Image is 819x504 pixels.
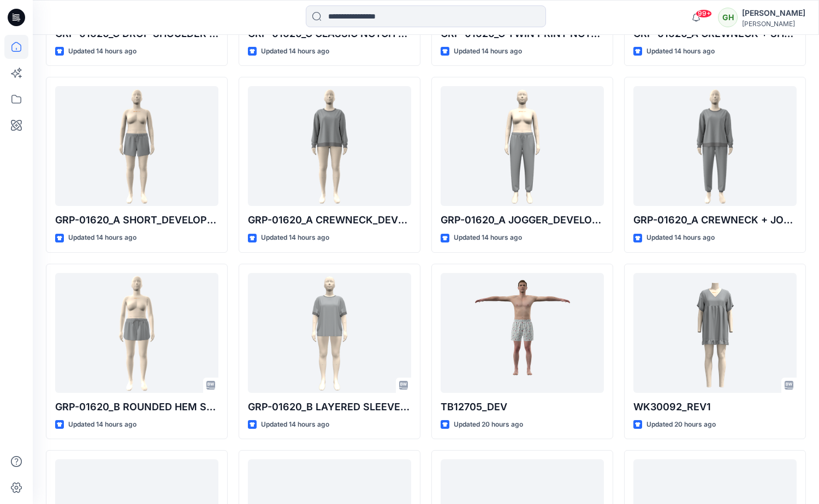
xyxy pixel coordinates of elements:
[55,273,218,393] a: GRP-01620_B ROUNDED HEM SHORT_DEV
[261,46,329,57] p: Updated 14 hours ago
[633,273,797,393] a: WK30092_REV1
[646,419,716,430] p: Updated 20 hours ago
[633,212,797,228] p: GRP-01620_A CREWNECK + JOGGER SET_DEVELOPMENT
[454,419,523,430] p: Updated 20 hours ago
[441,212,604,228] p: GRP-01620_A JOGGER_DEVELOPMENT
[441,399,604,415] p: TB12705_DEV
[454,232,522,244] p: Updated 14 hours ago
[441,86,604,206] a: GRP-01620_A JOGGER_DEVELOPMENT
[742,20,805,28] div: [PERSON_NAME]
[248,212,411,228] p: GRP-01620_A CREWNECK_DEVELOPMENT
[55,86,218,206] a: GRP-01620_A SHORT_DEVELOPMENT
[248,273,411,393] a: GRP-01620_B LAYERED SLEEVE BOXY TEE_DEV
[633,86,797,206] a: GRP-01620_A CREWNECK + JOGGER SET_DEVELOPMENT
[633,399,797,415] p: WK30092_REV1
[261,232,329,244] p: Updated 14 hours ago
[441,273,604,393] a: TB12705_DEV
[248,399,411,415] p: GRP-01620_B LAYERED SLEEVE BOXY TEE_DEV
[68,419,136,430] p: Updated 14 hours ago
[248,86,411,206] a: GRP-01620_A CREWNECK_DEVELOPMENT
[55,399,218,415] p: GRP-01620_B ROUNDED HEM SHORT_DEV
[646,46,715,57] p: Updated 14 hours ago
[718,8,738,27] div: GH
[55,212,218,228] p: GRP-01620_A SHORT_DEVELOPMENT
[68,232,136,244] p: Updated 14 hours ago
[646,232,715,244] p: Updated 14 hours ago
[742,7,805,20] div: [PERSON_NAME]
[68,46,136,57] p: Updated 14 hours ago
[454,46,522,57] p: Updated 14 hours ago
[696,9,712,18] span: 99+
[261,419,329,430] p: Updated 14 hours ago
